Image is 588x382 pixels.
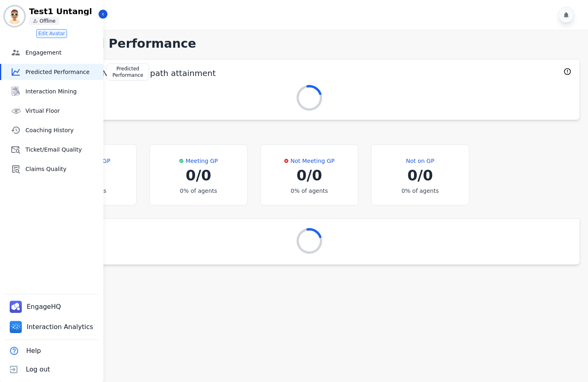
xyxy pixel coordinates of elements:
[27,322,95,332] span: Interaction Analytics
[33,19,38,23] img: person
[5,360,52,379] button: Log out
[5,342,42,360] button: Help
[25,68,100,76] span: Predicted Performance
[160,187,237,195] p: 0 % of agents
[160,167,237,184] h2: 0 / 0
[36,29,67,38] button: Edit Avatar
[381,187,459,195] p: 0 % of agents
[1,161,103,177] a: Claims Quality
[26,365,50,374] span: Log out
[25,146,100,154] span: Ticket/Email Quality
[25,165,100,173] span: Claims Quality
[29,7,98,15] p: Test1 Untangl
[26,346,41,356] span: Help
[40,18,55,24] p: Offline
[1,141,103,158] a: Ticket/Email Quality
[39,133,580,144] h2: Cohorts
[406,154,434,167] h3: Not on GP
[381,167,459,184] h2: 0 / 0
[1,122,103,138] a: Coaching History
[271,187,348,195] p: 0 % of agents
[271,167,348,184] h2: 0 / 0
[39,36,580,51] h1: Predicted Performance
[5,6,24,26] img: Bordered avatar
[27,302,63,312] span: EngageHQ
[25,126,100,134] span: Coaching History
[25,87,100,95] span: Interaction Mining
[1,44,103,61] a: Engagement
[25,107,100,115] span: Virtual Floor
[6,298,66,316] a: EngageHQ
[25,49,100,57] span: Engagement
[290,154,334,167] h3: Not Meeting GP
[1,83,103,99] a: Interaction Mining
[1,103,103,119] a: Virtual Floor
[1,64,103,80] a: Predicted Performance
[6,318,98,336] a: Interaction Analytics
[185,154,218,167] h3: Meeting GP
